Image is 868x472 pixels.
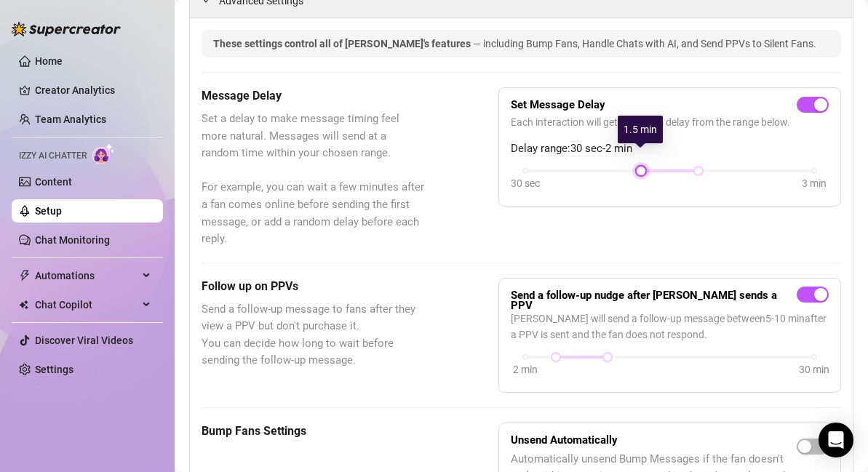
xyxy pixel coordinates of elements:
[19,300,28,310] img: Chat Copilot
[202,87,426,105] h5: Message Delay
[802,175,827,191] div: 3 min
[799,361,829,377] div: 30 min
[35,176,72,188] a: Content
[213,38,473,49] span: These settings control all of [PERSON_NAME]'s features
[511,140,829,158] span: Delay range: 30 sec - 2 min
[202,111,426,248] span: Set a delay to make message timing feel more natural. Messages will send at a random time within ...
[819,423,853,457] div: Open Intercom Messenger
[202,423,426,440] h5: Bump Fans Settings
[35,55,63,67] a: Home
[92,143,115,164] img: AI Chatter
[35,335,133,346] a: Discover Viral Videos
[35,205,62,217] a: Setup
[473,38,816,49] span: — including Bump Fans, Handle Chats with AI, and Send PPVs to Silent Fans.
[35,234,110,246] a: Chat Monitoring
[35,113,106,125] a: Team Analytics
[511,289,777,312] strong: Send a follow-up nudge after [PERSON_NAME] sends a PPV
[511,433,618,447] strong: Unsend Automatically
[35,79,151,102] a: Creator Analytics
[35,293,138,316] span: Chat Copilot
[511,175,540,191] div: 30 sec
[202,301,426,369] span: Send a follow-up message to fans after they view a PPV but don't purchase it. You can decide how ...
[618,116,663,143] div: 1.5 min
[202,278,426,295] h5: Follow up on PPVs
[12,22,121,36] img: logo-BBDzfeDw.svg
[19,149,87,163] span: Izzy AI Chatter
[35,264,138,287] span: Automations
[511,98,605,111] strong: Set Message Delay
[513,361,538,377] div: 2 min
[511,311,829,343] span: [PERSON_NAME] will send a follow-up message between 5 - 10 min after a PPV is sent and the fan do...
[511,114,829,130] span: Each interaction will get a random delay from the range below.
[35,364,73,375] a: Settings
[19,270,31,281] span: thunderbolt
